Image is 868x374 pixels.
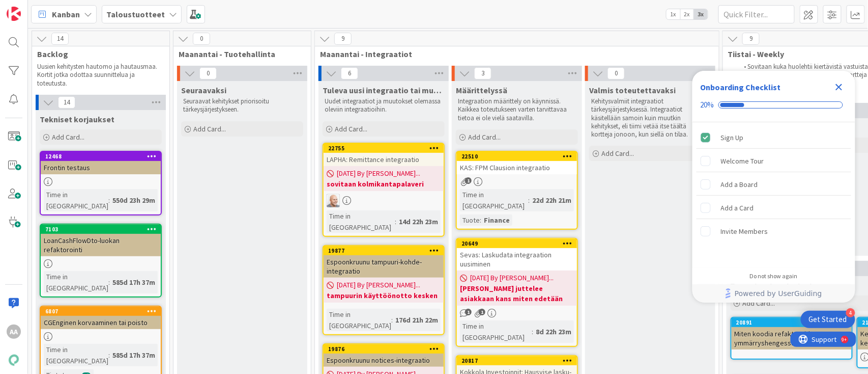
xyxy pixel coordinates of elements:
[735,287,822,300] span: Powered by UserGuiding
[341,67,358,79] span: 6
[460,320,532,343] div: Time in [GEOGRAPHIC_DATA]
[110,195,158,206] div: 550d 23h 29m
[327,309,391,331] div: Time in [GEOGRAPHIC_DATA]
[697,197,851,219] div: Add a Card is incomplete.
[324,354,444,367] div: Espoonkruunu notices-integraatio
[181,85,226,95] span: Seuraavaksi
[41,161,161,174] div: Frontin testaus
[183,97,301,114] p: Seuraavat kehitykset priorisoitu tärkeysjärjestykseen.
[37,63,157,88] p: Uusien kehitysten hautomo ja hautausmaa. Kortit jotka odottaa suunnittelua ja toteutusta.
[41,225,161,256] div: 7103LoanCashFlowDto-luokan refaktorointi
[335,124,367,133] span: Add Card...
[528,195,530,206] span: :
[456,85,507,95] span: Määrittelyssä
[193,33,210,45] span: 0
[457,152,577,161] div: 22510
[457,161,577,174] div: KAS: FPM Clausion integraatio
[750,272,798,280] div: Do not show again
[199,67,217,79] span: 0
[692,71,855,303] div: Checklist Container
[395,216,396,227] span: :
[110,277,158,288] div: 585d 17h 37m
[801,311,855,328] div: Open Get Started checklist, remaining modules: 4
[601,149,634,158] span: Add Card...
[52,8,80,20] span: Kanban
[460,215,480,226] div: Tuote
[324,194,444,207] div: NG
[457,152,577,174] div: 22510KAS: FPM Clausion integraatio
[334,33,352,45] span: 9
[393,314,441,326] div: 176d 21h 22m
[846,308,855,317] div: 4
[461,240,577,247] div: 20649
[743,299,775,308] span: Add Card...
[809,314,847,325] div: Get Started
[460,189,528,211] div: Time in [GEOGRAPHIC_DATA]
[323,245,445,335] a: 19877Espoonkruunu tampuuri-kohde-integraatio[DATE] By [PERSON_NAME]...tampuurin käyttöönotto kesk...
[327,210,395,233] div: Time in [GEOGRAPHIC_DATA]
[45,226,161,233] div: 7103
[108,195,110,206] span: :
[324,153,444,166] div: LAPHA: Remittance integraatio
[324,144,444,153] div: 22755
[328,145,444,152] div: 22755
[718,5,795,23] input: Quick Filter...
[40,151,162,216] a: 12468Frontin testausTime in [GEOGRAPHIC_DATA]:550d 23h 29m
[721,155,764,167] div: Welcome Tour
[51,33,69,45] span: 14
[7,7,21,21] img: Visit kanbanzone.com
[465,177,472,184] span: 1
[731,317,853,360] a: 20891Miten koodia refaktoroidaan ymmärryshengessä?
[106,9,165,19] b: Taloustuotteet
[589,85,676,95] span: Valmis toteutettavaksi
[337,168,420,179] span: [DATE] By [PERSON_NAME]...
[108,350,110,361] span: :
[480,215,481,226] span: :
[44,344,108,366] div: Time in [GEOGRAPHIC_DATA]
[532,326,533,337] span: :
[591,97,709,139] p: Kehitysvalmiit integraatiot tärkeysjärjestyksessä. Integraatiot käsitellään samoin kuin muutkin k...
[530,195,574,206] div: 22d 22h 21m
[396,216,441,227] div: 14d 22h 23m
[456,238,578,347] a: 20649Sevas: Laskudata integraation uusiminen[DATE] By [PERSON_NAME]...[PERSON_NAME] juttelee asia...
[324,344,444,354] div: 19876
[110,350,158,361] div: 585d 17h 37m
[323,85,445,95] span: Tuleva uusi integraatio tai muutos
[327,194,340,207] img: NG
[680,9,694,19] span: 2x
[732,318,852,350] div: 20891Miten koodia refaktoroidaan ymmärryshengessä?
[701,100,714,110] div: 20%
[7,353,21,367] img: avatar
[324,246,444,255] div: 19877
[44,189,108,211] div: Time in [GEOGRAPHIC_DATA]
[52,132,84,142] span: Add Card...
[474,67,491,79] span: 3
[41,307,161,329] div: 6807CGEnginen korvaaminen tai poisto
[461,357,577,364] div: 20817
[37,49,157,59] span: Backlog
[391,314,393,326] span: :
[40,224,162,298] a: 7103LoanCashFlowDto-luokan refaktorointiTime in [GEOGRAPHIC_DATA]:585d 17h 37m
[607,67,625,79] span: 0
[328,345,444,353] div: 19876
[481,215,512,226] div: Finance
[697,173,851,196] div: Add a Board is incomplete.
[324,344,444,367] div: 19876Espoonkruunu notices-integraatio
[324,255,444,278] div: Espoonkruunu tampuuri-kohde-integraatio
[45,308,161,315] div: 6807
[732,327,852,350] div: Miten koodia refaktoroidaan ymmärryshengessä?
[41,234,161,256] div: LoanCashFlowDto-luokan refaktorointi
[457,356,577,365] div: 20817
[21,2,46,14] span: Support
[193,124,226,133] span: Add Card...
[179,49,298,59] span: Maanantai - Tuotehallinta
[831,79,847,95] div: Close Checklist
[41,307,161,316] div: 6807
[736,319,852,326] div: 20891
[721,178,758,191] div: Add a Board
[697,126,851,149] div: Sign Up is complete.
[327,179,441,189] b: sovitaan kolmikantapalaveri
[320,49,706,59] span: Maanantai - Integraatiot
[457,248,577,271] div: Sevas: Laskudata integraation uusiminen
[701,81,781,93] div: Onboarding Checklist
